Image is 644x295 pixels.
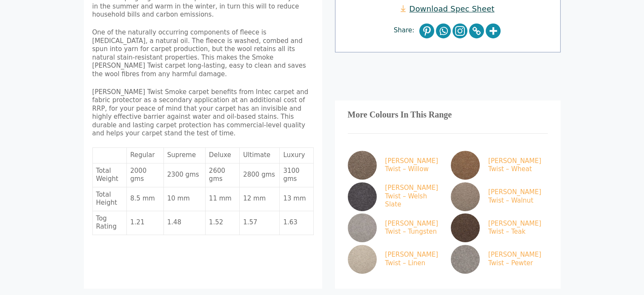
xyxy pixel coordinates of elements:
[280,187,313,211] td: 13 mm
[127,187,164,211] td: 8.5 mm
[280,211,313,235] td: 1.63
[469,23,484,38] a: Copy Link
[93,211,127,235] td: Tog Rating
[93,187,127,211] td: Total Height
[348,113,548,117] h3: More Colours In This Range
[348,151,441,180] a: [PERSON_NAME] Twist – Willow
[451,213,480,242] img: Tomkinson Twist - Teak
[164,187,206,211] td: 10 mm
[394,26,418,35] span: Share:
[451,245,544,274] a: [PERSON_NAME] Twist – Pewter
[206,187,240,211] td: 11 mm
[92,88,314,138] p: [PERSON_NAME] Twist Smoke carpet benefits from Intec carpet and fabric protector as a secondary a...
[280,148,313,163] td: Luxury
[348,151,377,180] img: Tomkinson Twist Willow
[206,148,240,163] td: Deluxe
[206,211,240,235] td: 1.52
[127,163,164,187] td: 2000 gms
[451,151,544,180] a: [PERSON_NAME] Twist – Wheat
[206,163,240,187] td: 2600 gms
[93,163,127,187] td: Total Weight
[240,163,280,187] td: 2800 gms
[92,29,306,78] span: One of the naturally occurring components of fleece is [MEDICAL_DATA], a natural oil. The fleece ...
[348,245,441,274] a: [PERSON_NAME] Twist – Linen
[127,148,164,163] td: Regular
[486,23,501,38] a: More
[348,245,377,274] img: Tomkinson Twist - Linen
[348,182,377,211] img: Tomkinson Twist Welsh Slate
[240,211,280,235] td: 1.57
[451,151,480,180] img: Tomkinson Twist - Wheat
[451,245,480,274] img: Tomkinson Twist - Pewter
[280,163,313,187] td: 3100 gms
[164,211,206,235] td: 1.48
[348,182,441,211] a: [PERSON_NAME] Twist – Welsh Slate
[452,23,467,38] a: Instagram
[348,213,441,242] a: [PERSON_NAME] Twist – Tungsten
[348,213,377,242] img: Tomkinson Twist Tungsten
[240,187,280,211] td: 12 mm
[419,23,434,38] a: Pinterest
[240,148,280,163] td: Ultimate
[451,182,480,211] img: Tomkinson Twist - Walnut
[401,4,494,14] a: Download Spec Sheet
[127,211,164,235] td: 1.21
[164,163,206,187] td: 2300 gms
[436,23,451,38] a: Whatsapp
[451,182,544,211] a: [PERSON_NAME] Twist – Walnut
[451,213,544,242] a: [PERSON_NAME] Twist – Teak
[164,148,206,163] td: Supreme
